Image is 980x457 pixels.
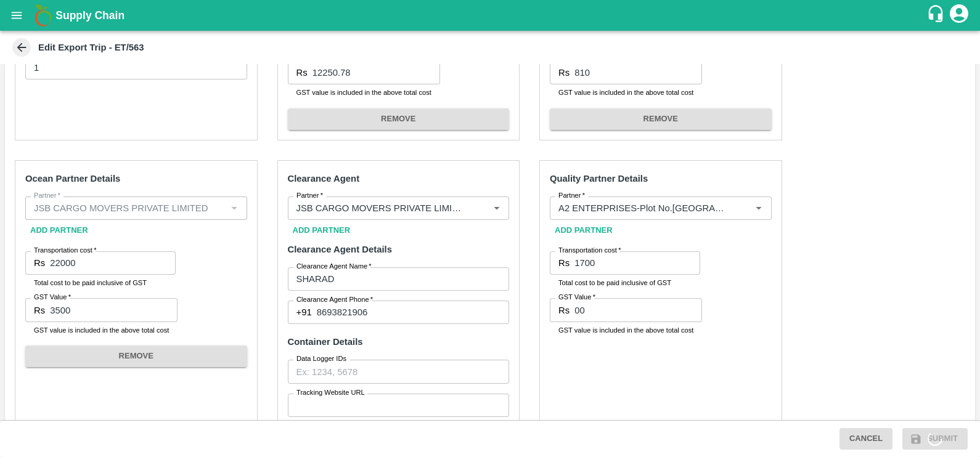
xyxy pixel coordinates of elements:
a: Supply Chain [55,7,926,24]
p: Rs [558,66,570,79]
button: REMOVE [25,346,247,367]
input: Select Partner [29,200,223,216]
label: GST Value [296,55,333,65]
p: Total cost to be paid inclusive of GST [34,277,167,288]
p: Total cost to be paid inclusive of GST [558,277,692,288]
label: Transportation cost [34,246,96,256]
button: REMOVE [288,108,510,130]
input: GST Included in the above cost [574,61,702,84]
button: open drawer [2,1,31,30]
strong: Ocean Partner Details [25,174,120,184]
input: Select Partner [553,200,732,216]
button: Open [751,200,767,216]
strong: Clearance Agent [288,174,360,184]
p: Rs [34,304,45,317]
p: GST value is included in the above total cost [34,325,169,336]
input: Ex: 1234, 5678 [288,360,510,383]
button: Add Partner [25,220,93,241]
label: Transportation cost [558,246,621,256]
p: GST value is included in the above total cost [558,87,693,98]
strong: Quality Partner Details [550,174,648,184]
label: Tracking Website URL [296,388,365,398]
label: Clearance Agent Name [296,262,372,272]
label: GST Value [558,293,595,302]
label: GST Value [558,55,595,65]
button: Add Partner [550,220,618,241]
label: Clearance Agent Phone [296,295,373,305]
p: Rs [34,256,45,270]
img: logo [31,3,55,28]
input: GST Included in the above cost [574,298,702,322]
label: Partner [558,191,585,201]
p: +91 [296,305,312,319]
input: GST Included in the above cost [312,61,440,84]
b: Supply Chain [55,9,125,22]
label: Data Logger IDs [296,354,346,364]
div: account of current user [948,2,970,28]
strong: Clearance Agent Details [288,245,392,254]
p: Rs [558,256,570,270]
b: Edit Export Trip - ET/563 [38,42,144,52]
label: Partner [296,191,323,201]
button: Add Partner [288,220,356,241]
p: GST value is included in the above total cost [558,325,693,336]
p: GST value is included in the above total cost [296,87,431,98]
label: Partner [34,191,60,201]
input: GST Included in the above cost [50,298,178,322]
button: REMOVE [550,108,772,130]
input: Select Partner [292,200,470,216]
button: Open [489,200,505,216]
p: Rs [296,66,308,79]
p: Rs [558,304,570,317]
strong: Container Details [288,337,363,347]
label: GST Value [34,293,71,302]
div: customer-support [926,4,948,26]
